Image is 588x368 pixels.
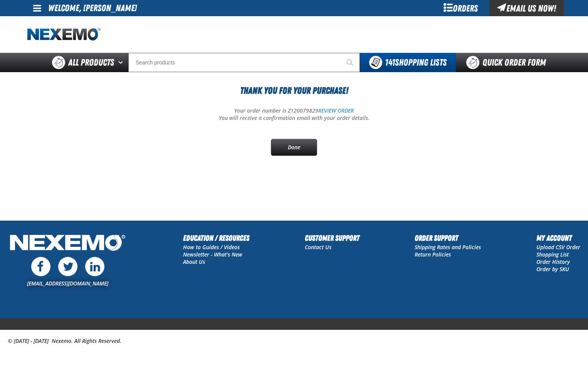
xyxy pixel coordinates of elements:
[305,232,360,244] h2: Customer Support
[385,57,447,68] span: Shopping Lists
[27,280,108,287] a: [EMAIL_ADDRESS][DOMAIN_NAME]
[27,28,101,41] img: Nexemo logo
[8,232,128,255] img: Nexemo Logo
[536,243,580,251] a: Upload CSV Order
[415,232,481,244] h2: Order Support
[536,251,569,258] a: Shopping List
[183,258,205,265] a: About Us
[318,107,354,114] a: REVIEW ORDER
[536,232,580,244] h2: My Account
[116,53,128,72] button: Open All Products pages
[271,139,317,156] a: Done
[183,232,249,244] h2: Education / Resources
[27,28,101,41] a: Home
[68,56,114,69] span: All Products
[360,53,456,72] button: You have 141 Shopping Lists. Open to view details
[183,251,242,258] a: Newsletter - What's New
[536,258,570,265] a: Order History
[183,243,240,251] a: How to Guides / Videos
[536,265,569,273] a: Order by SKU
[341,53,360,72] button: Start Searching
[415,251,451,258] a: Return Policies
[456,53,560,72] a: Quick Order Form
[128,53,360,72] input: Search
[27,115,561,122] p: You will receive a confirmation email with your order details.
[27,107,561,115] p: Your order number is Z120079829
[385,57,395,68] strong: 141
[305,243,331,251] a: Contact Us
[415,243,481,251] a: Shipping Rates and Policies
[27,84,561,98] h1: Thank You For Your Purchase!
